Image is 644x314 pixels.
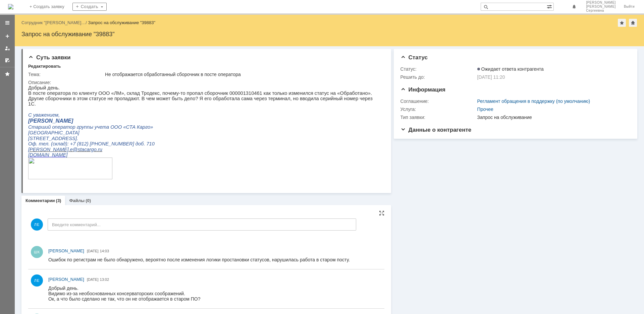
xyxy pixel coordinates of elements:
[21,31,637,38] div: Запрос на обслуживание "39883"
[2,31,13,42] a: Создать заявку
[105,72,381,77] div: Не отображается обработанный сборочник в посте оператора
[28,64,61,69] div: Редактировать
[87,277,99,281] span: [DATE]
[477,66,544,72] span: Ожидает ответа контрагента
[48,277,84,282] span: [PERSON_NAME]
[477,107,493,112] a: Прочее
[2,43,13,54] a: Мои заявки
[2,55,13,66] a: Мои согласования
[42,62,45,67] span: e
[70,62,74,67] span: ru
[45,62,50,67] span: @
[62,56,126,61] span: [PHONE_NUMBER] доб. 710
[586,9,616,13] span: Сергеевна
[400,86,445,93] span: Информация
[28,54,70,61] span: Суть заявки
[400,54,428,61] span: Статус
[87,249,99,253] span: [DATE]
[56,198,61,203] div: (3)
[379,210,384,216] div: На всю страницу
[72,3,107,11] div: Создать
[400,66,476,72] div: Статус:
[8,4,13,9] a: Перейти на домашнюю страницу
[41,62,42,67] span: .
[400,74,476,80] div: Решить до:
[400,127,472,133] span: Данные о контрагенте
[100,249,109,253] span: 14:03
[586,5,616,9] span: [PERSON_NAME]
[69,198,85,203] a: Файлы
[8,4,13,9] img: logo
[547,3,553,9] span: Расширенный поиск
[100,277,109,281] span: 13:02
[25,198,55,203] a: Комментарии
[86,198,91,203] div: (0)
[586,1,616,5] span: [PERSON_NAME]
[400,99,476,104] div: Соглашение:
[400,115,476,120] div: Тип заявки:
[28,72,104,77] div: Тема:
[28,80,382,85] div: Описание:
[88,20,156,25] div: Запрос на обслуживание "39883"
[50,62,68,67] span: stacargo
[48,248,84,254] a: [PERSON_NAME]
[48,248,84,253] span: [PERSON_NAME]
[477,74,505,80] span: [DATE] 11:20
[68,62,70,67] span: .
[629,19,637,27] div: Сделать домашней страницей
[477,115,627,120] div: Запрос на обслуживание
[400,107,476,112] div: Услуга:
[48,276,84,283] a: [PERSON_NAME]
[618,19,626,27] div: Добавить в избранное
[21,20,86,25] a: Сотрудник "[PERSON_NAME]…
[21,20,88,25] div: /
[31,218,43,231] span: ЛЕ
[477,99,590,104] a: Регламент обращения в поддержку (по умолчанию)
